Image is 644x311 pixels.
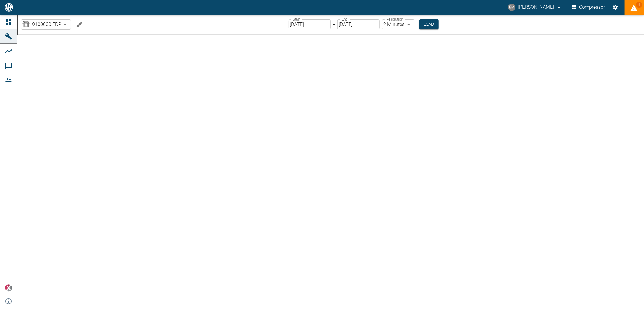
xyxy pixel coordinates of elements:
label: End [342,17,348,22]
button: Settings [610,2,621,13]
button: Load [419,19,439,29]
img: Xplore Logo [5,284,12,292]
a: 9100000 EDP [22,21,61,28]
p: – [333,21,336,28]
input: MM/DD/YYYY [337,19,380,29]
button: Compressor [570,2,606,13]
input: MM/DD/YYYY [289,19,331,29]
button: Edit machine [73,18,86,31]
img: logo [4,3,14,11]
div: EM [508,4,515,11]
button: eduardo.martins@hytron.com.br [507,2,563,13]
div: 2 Minutes [382,19,414,29]
label: Start [293,17,300,22]
span: 9100000 EDP [32,21,61,28]
span: 4 [636,2,642,8]
label: Resolution [386,17,403,22]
